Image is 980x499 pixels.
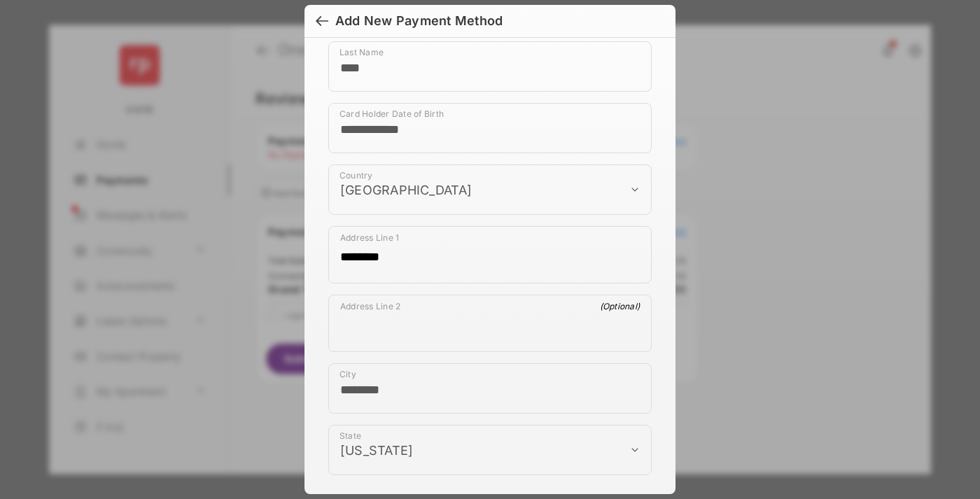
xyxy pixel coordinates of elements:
div: Add New Payment Method [335,13,503,29]
div: payment_method_screening[postal_addresses][administrativeArea] [328,425,652,475]
div: payment_method_screening[postal_addresses][locality] [328,363,652,414]
div: payment_method_screening[postal_addresses][country] [328,164,652,215]
div: payment_method_screening[postal_addresses][addressLine1] [328,226,652,283]
div: payment_method_screening[postal_addresses][addressLine2] [328,295,652,352]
